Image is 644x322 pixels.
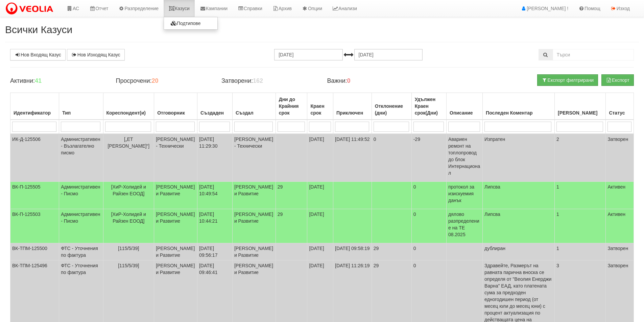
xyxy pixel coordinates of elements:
td: [PERSON_NAME] - Технически [154,134,197,182]
td: [PERSON_NAME] и Развитие [154,182,197,209]
b: 0 [347,77,351,84]
td: [PERSON_NAME] - Технически [232,134,276,182]
td: 1 [554,243,605,261]
td: Активен [606,182,634,209]
div: Последен Коментар [484,108,553,118]
td: [DATE] 09:56:17 [197,243,232,261]
span: [115/5/39] [118,246,139,251]
th: Тип: No sort applied, activate to apply an ascending sort [59,93,103,120]
td: 29 [372,243,411,261]
h4: Просрочени: [116,78,211,84]
div: Краен срок [309,101,331,118]
h4: Затворени: [221,78,317,84]
span: Липсва [484,212,500,217]
div: Удължен Краен срок(Дни) [413,95,445,118]
td: 0 [411,243,446,261]
td: [DATE] 11:49:52 [333,134,372,182]
div: Статус [607,108,632,118]
td: 0 [411,209,446,243]
td: [DATE] 10:49:54 [197,182,232,209]
b: 41 [35,77,42,84]
td: [DATE] [307,182,333,209]
td: [DATE] [307,243,333,261]
td: [DATE] 09:58:19 [333,243,372,261]
td: Затворен [606,134,634,182]
td: Затворен [606,243,634,261]
td: ВК-П-125505 [10,182,59,209]
td: ИК-Д-125506 [10,134,59,182]
th: Отклонение (дни): No sort applied, activate to apply an ascending sort [372,93,411,120]
th: Отговорник: No sort applied, activate to apply an ascending sort [154,93,197,120]
div: Тип [61,108,101,118]
td: Административен - Възлагателно писмо [59,134,103,182]
div: Отговорник [156,108,195,118]
td: [DATE] 11:29:30 [197,134,232,182]
p: протокол за изискуемия данък [448,183,481,204]
th: Идентификатор: No sort applied, activate to apply an ascending sort [10,93,59,120]
span: 29 [278,184,283,190]
th: Брой Файлове: No sort applied, activate to apply an ascending sort [554,93,605,120]
div: Отклонение (дни) [374,101,410,118]
h4: Важни: [327,78,422,84]
th: Създаден: No sort applied, activate to apply an ascending sort [197,93,232,120]
td: Административен - Писмо [59,182,103,209]
td: ФТС - Уточнения по фактура [59,243,103,261]
span: Изпратен [484,137,505,142]
b: 20 [151,77,158,84]
button: Експорт [601,74,634,86]
td: [PERSON_NAME] и Развитие [154,243,197,261]
th: Описание: No sort applied, activate to apply an ascending sort [447,93,483,120]
a: Подтипове [164,19,217,28]
td: [PERSON_NAME] и Развитие [232,243,276,261]
div: Кореспондент(и) [105,108,152,118]
th: Приключен: No sort applied, activate to apply an ascending sort [333,93,372,120]
th: Кореспондент(и): No sort applied, activate to apply an ascending sort [103,93,154,120]
a: Нов Изходящ Казус [67,49,125,60]
a: Нов Входящ Казус [10,49,66,60]
th: Създал: No sort applied, activate to apply an ascending sort [232,93,276,120]
div: [PERSON_NAME] [556,108,604,118]
div: Създал [234,108,274,118]
td: Административен - Писмо [59,209,103,243]
span: Липсва [484,184,500,190]
td: 2 [554,134,605,182]
td: [PERSON_NAME] и Развитие [232,182,276,209]
td: Активен [606,209,634,243]
div: Описание [448,108,481,118]
h2: Всички Казуси [5,24,639,35]
span: [„ЕТ [PERSON_NAME]“] [108,137,149,149]
td: ВК-П-125503 [10,209,59,243]
th: Удължен Краен срок(Дни): No sort applied, activate to apply an ascending sort [411,93,446,120]
td: -29 [411,134,446,182]
td: [PERSON_NAME] и Развитие [232,209,276,243]
th: Дни до Крайния срок: No sort applied, activate to apply an ascending sort [276,93,307,120]
div: Дни до Крайния срок [278,95,306,118]
td: [DATE] [307,134,333,182]
td: [DATE] 10:44:21 [197,209,232,243]
span: дублиран [484,246,505,251]
div: Създаден [199,108,231,118]
td: ВК-ТПМ-125500 [10,243,59,261]
span: [ХиР-Холидей и Райзен ЕООД] [111,212,146,224]
th: Краен срок: No sort applied, activate to apply an ascending sort [307,93,333,120]
span: 29 [278,212,283,217]
img: VeoliaLogo.png [5,2,56,16]
span: [ХиР-Холидей и Райзен ЕООД] [111,184,146,196]
th: Последен Коментар: No sort applied, activate to apply an ascending sort [483,93,555,120]
button: Експорт филтрирани [537,74,598,86]
b: 162 [253,77,263,84]
span: [115/5/39] [118,263,139,268]
th: Статус: No sort applied, activate to apply an ascending sort [606,93,634,120]
td: [DATE] [307,209,333,243]
td: 0 [372,134,411,182]
td: 0 [411,182,446,209]
input: Търсене по Идентификатор, Бл/Вх/Ап, Тип, Описание, Моб. Номер, Имейл, Файл, Коментар, [553,49,634,60]
div: Идентификатор [12,108,57,118]
td: [PERSON_NAME] и Развитие [154,209,197,243]
td: 1 [554,209,605,243]
p: дялово разпределение на ТЕ 08.2025 [448,211,481,238]
h4: Активни: [10,78,105,84]
p: Авариен ремонт на топлопровод до блок Интернационал [448,136,481,176]
td: 1 [554,182,605,209]
div: Приключен [335,108,370,118]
